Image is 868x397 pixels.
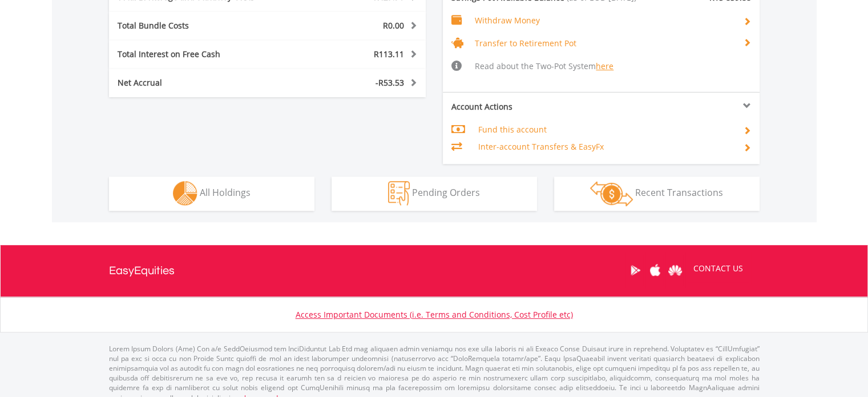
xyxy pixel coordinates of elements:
div: Total Interest on Free Cash [109,49,294,60]
img: holdings-wht.png [173,181,197,206]
span: Read about the Two-Pot System [475,61,613,71]
img: pending_instructions-wht.png [388,181,410,206]
span: R113.11 [374,49,404,59]
span: Transfer to Retirement Pot [475,38,576,49]
span: Recent Transactions [635,186,723,199]
a: Apple [645,252,665,288]
td: Inter-account Transfers & EasyFx [478,138,734,155]
a: EasyEquities [109,245,175,296]
button: Pending Orders [332,177,537,211]
button: All Holdings [109,177,314,211]
td: Fund this account [478,121,734,138]
a: Access Important Documents (i.e. Terms and Conditions, Cost Profile etc) [296,309,573,320]
button: Recent Transactions [554,177,760,211]
a: here [596,61,613,71]
span: Withdraw Money [475,15,540,26]
a: Huawei [665,252,685,288]
img: transactions-zar-wht.png [590,181,633,206]
div: Total Bundle Costs [109,20,294,31]
a: Google Play [625,252,645,288]
span: R0.00 [383,20,404,31]
span: All Holdings [200,186,251,199]
span: -R53.53 [376,77,404,88]
span: Pending Orders [412,186,480,199]
a: CONTACT US [685,252,751,284]
div: Account Actions [443,101,601,113]
div: Net Accrual [109,77,294,89]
